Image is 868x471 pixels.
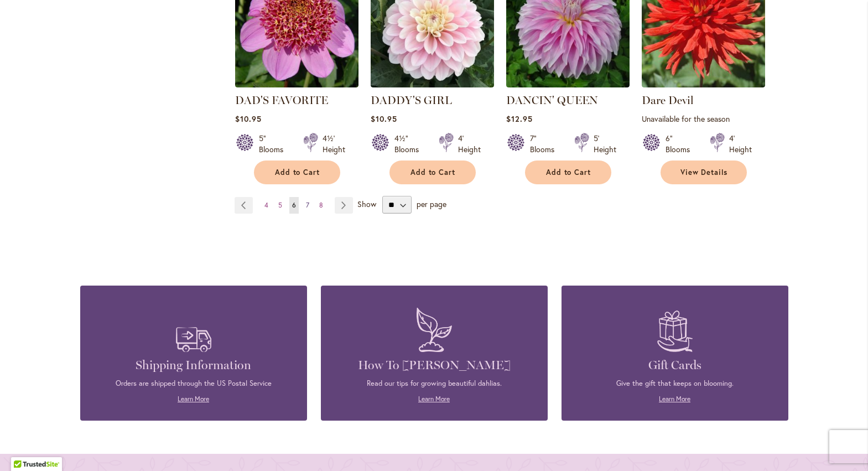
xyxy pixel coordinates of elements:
a: Dare Devil [642,94,694,107]
iframe: Launch Accessibility Center [8,432,39,463]
a: 7 [303,197,312,214]
span: Add to Cart [546,168,591,177]
span: $12.95 [506,113,533,124]
a: Dancin' Queen [506,79,630,90]
a: Learn More [178,395,209,403]
a: 5 [276,197,285,214]
a: DAD'S FAVORITE [235,79,358,90]
button: Add to Cart [525,161,611,184]
button: Add to Cart [254,161,340,184]
a: Learn More [659,395,690,403]
a: DADDY'S GIRL [371,94,452,107]
h4: How To [PERSON_NAME] [337,358,531,373]
a: Dare Devil [642,79,765,90]
span: 6 [292,201,296,209]
h4: Gift Cards [578,358,772,373]
div: 4½" Blooms [394,133,425,155]
p: Give the gift that keeps on blooming. [578,379,772,389]
span: $10.95 [235,113,262,124]
span: 5 [278,201,282,209]
div: 6" Blooms [666,133,697,155]
p: Orders are shipped through the US Postal Service [97,379,290,389]
span: $10.95 [371,113,397,124]
p: Unavailable for the season [642,113,765,124]
p: Read our tips for growing beautiful dahlias. [337,379,531,389]
a: DAD'S FAVORITE [235,94,328,107]
span: Show [357,199,376,209]
a: 4 [262,197,271,214]
span: Add to Cart [410,168,456,177]
span: View Details [680,168,728,177]
a: Learn More [418,395,450,403]
button: Add to Cart [389,161,476,184]
span: 4 [264,201,268,209]
div: 5" Blooms [259,133,290,155]
span: 7 [306,201,309,209]
span: 8 [319,201,323,209]
span: per page [417,199,446,209]
div: 4½' Height [323,133,345,155]
span: Add to Cart [275,168,320,177]
a: 8 [316,197,326,214]
div: 7" Blooms [530,133,561,155]
div: 4' Height [458,133,481,155]
div: 5' Height [594,133,616,155]
div: 4' Height [729,133,752,155]
a: View Details [661,161,747,184]
a: DANCIN' QUEEN [506,94,598,107]
a: DADDY'S GIRL [371,79,494,90]
h4: Shipping Information [97,358,290,373]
